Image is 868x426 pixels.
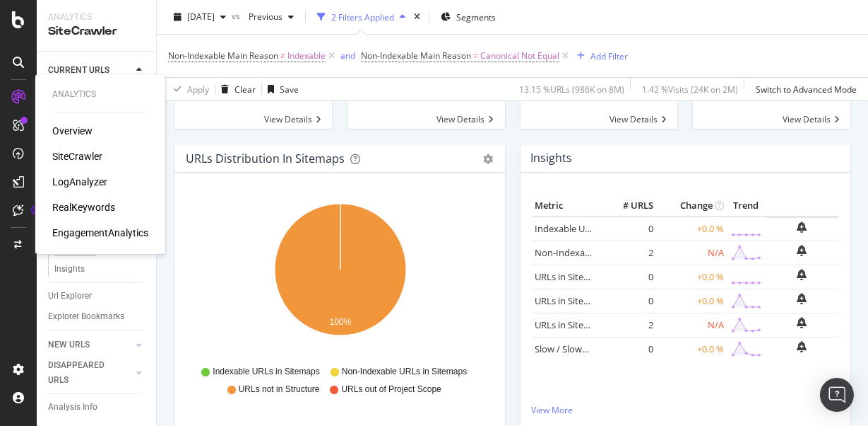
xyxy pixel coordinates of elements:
[187,11,215,23] span: 2025 Sep. 11th
[48,400,97,415] div: Analysis Info
[48,358,119,388] div: DISAPPEARED URLS
[243,11,283,23] span: Previous
[168,6,232,28] button: [DATE]
[535,294,711,307] a: URLs in Sitemaps with only 1 Follow Inlink
[52,175,107,189] a: LogAnalyzer
[600,337,657,361] td: 0
[797,341,807,352] div: bell-plus
[48,11,145,23] div: Analytics
[484,154,494,164] div: gear
[287,46,326,66] span: Indexable
[232,9,243,21] span: vs
[186,151,345,166] div: URLs Distribution in Sitemaps
[797,221,807,233] div: bell-plus
[48,309,124,324] div: Explorer Bookmarks
[168,78,209,100] button: Apply
[571,47,628,64] button: Add Filter
[600,289,657,313] td: 0
[280,83,299,95] div: Save
[797,317,807,328] div: bell-plus
[480,46,559,66] span: Canonical Not Equal
[331,11,394,23] div: 2 Filters Applied
[30,204,42,217] div: Tooltip anchor
[213,366,319,378] span: Indexable URLs in Sitemaps
[54,262,146,277] a: Insights
[600,217,657,241] td: 0
[657,195,727,217] th: Change
[48,400,146,415] a: Analysis Info
[657,217,727,241] td: +0.0 %
[531,149,573,168] h4: Insights
[243,6,299,28] button: Previous
[361,50,471,62] span: Non-Indexable Main Reason
[239,384,320,396] span: URLs not in Structure
[215,78,256,100] button: Clear
[435,6,501,28] button: Segments
[532,195,600,217] th: Metric
[657,289,727,313] td: +0.0 %
[52,200,115,214] a: RealKeywords
[600,195,657,217] th: # URLS
[519,83,624,95] div: 13.15 % URLs ( 986K on 8M )
[657,265,727,289] td: +0.0 %
[52,124,93,138] a: Overview
[642,83,738,95] div: 1.42 % Visits ( 24K on 2M )
[48,63,109,78] div: CURRENT URLS
[535,222,651,235] a: Indexable URLs in Sitemaps
[535,246,672,259] a: Non-Indexable URLs in Sitemaps
[52,149,102,163] a: SiteCrawler
[48,338,132,352] a: NEW URLS
[473,50,478,62] span: =
[48,63,132,78] a: CURRENT URLS
[341,384,441,396] span: URLs out of Project Scope
[340,50,355,62] div: and
[262,78,299,100] button: Save
[234,83,256,95] div: Clear
[657,337,727,361] td: +0.0 %
[750,78,857,100] button: Switch to Advanced Mode
[48,289,92,304] div: Url Explorer
[727,195,765,217] th: Trend
[600,241,657,265] td: 2
[168,50,278,62] span: Non-Indexable Main Reason
[797,293,807,304] div: bell-plus
[330,317,352,327] text: 100%
[48,338,90,352] div: NEW URLS
[48,23,145,40] div: SiteCrawler
[48,289,146,304] a: Url Explorer
[52,88,148,100] div: Analytics
[532,404,840,416] a: View More
[657,241,727,265] td: N/A
[535,318,733,331] a: URLs in Sitemaps with a Non-Indexable Outlink
[311,6,411,28] button: 2 Filters Applied
[411,10,423,24] div: times
[48,358,132,388] a: DISAPPEARED URLS
[456,11,496,23] span: Segments
[797,245,807,256] div: bell-plus
[48,309,146,324] a: Explorer Bookmarks
[600,265,657,289] td: 0
[54,262,85,277] div: Insights
[600,313,657,337] td: 2
[340,49,355,62] button: and
[52,226,148,240] a: EngagementAnalytics
[797,269,807,280] div: bell-plus
[187,83,209,95] div: Apply
[280,50,285,62] span: ≠
[756,83,857,95] div: Switch to Advanced Mode
[535,342,670,355] a: Slow / Slowest URLs in Sitemaps
[535,270,731,283] a: URLs in Sitemaps with a Bad HTTP Status Code
[342,366,467,378] span: Non-Indexable URLs in Sitemaps
[657,313,727,337] td: N/A
[590,50,628,62] div: Add Filter
[186,195,494,359] svg: A chart.
[820,378,854,412] div: Open Intercom Messenger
